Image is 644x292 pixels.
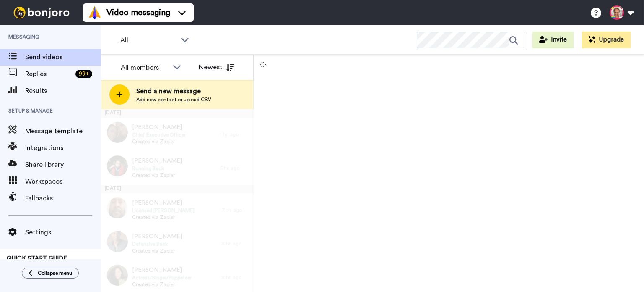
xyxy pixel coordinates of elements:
[25,52,101,62] span: Send videos
[532,32,574,48] button: Invite
[132,214,195,221] span: Created via Zapier
[220,207,249,213] div: 17 hr. ago
[25,126,101,136] span: Message template
[88,6,101,19] img: vm-color.svg
[25,176,101,187] span: Workspaces
[107,197,128,218] img: 791fb80d-b0c6-4558-9f8b-6ad13ffb8b33.jpg
[220,165,249,171] div: 5 hr. ago
[120,35,177,45] span: All
[22,268,79,279] button: Collapse menu
[132,241,182,247] span: Defensive Back
[132,247,182,254] span: Created via Zapier
[25,227,101,237] span: Settings
[220,274,249,281] div: 18 hr. ago
[136,96,211,103] span: Add new contact or upload CSV
[107,265,128,286] img: 2b631f41-a4cd-4468-921a-e3e63f4aeac8.jpg
[106,7,170,18] span: Video messaging
[192,59,241,76] button: Newest
[75,70,92,78] div: 99 +
[7,255,67,261] span: QUICK START GUIDE
[132,165,182,172] span: Running Back
[132,207,195,214] span: Licensed [PERSON_NAME]
[132,281,192,288] span: Created via Zapier
[132,274,192,281] span: Actress/Singer/Puppeteer
[132,132,186,138] span: Chief Executive Officer
[25,69,72,79] span: Replies
[10,7,73,18] img: bj-logo-header-white.svg
[107,122,128,143] img: 9dd1c4cb-5fb7-4f9d-a004-2fa4dae012a8.jpg
[101,185,254,193] div: [DATE]
[25,193,101,203] span: Fallbacks
[25,160,101,170] span: Share library
[107,231,128,252] img: 8954a1fa-72b8-40e4-b612-469666a4ec1f.jpg
[220,131,249,138] div: 1 hr. ago
[582,32,631,48] button: Upgrade
[25,143,101,153] span: Integrations
[136,86,211,96] span: Send a new message
[132,157,182,165] span: [PERSON_NAME]
[132,138,186,145] span: Created via Zapier
[38,270,72,276] span: Collapse menu
[220,240,249,247] div: 18 hr. ago
[107,155,128,176] img: f5ee0eb8-ec73-415f-9a15-cb1c18d64311.jpg
[121,63,169,73] div: All members
[132,199,195,207] span: [PERSON_NAME]
[132,172,182,179] span: Created via Zapier
[132,266,192,274] span: [PERSON_NAME]
[101,109,254,118] div: [DATE]
[25,86,101,96] span: Results
[132,123,186,132] span: [PERSON_NAME]
[132,232,182,241] span: [PERSON_NAME]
